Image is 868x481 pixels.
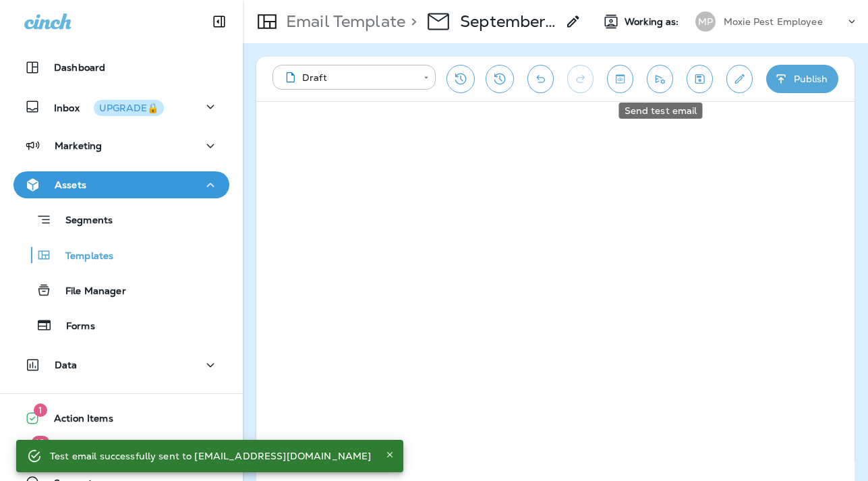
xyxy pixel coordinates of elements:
button: UPGRADE🔒 [94,100,164,116]
span: Action Items [40,413,113,429]
span: 19 [31,436,49,449]
p: September P&O 2025 [460,11,557,32]
p: File Manager [52,285,126,298]
button: InboxUPGRADE🔒 [13,93,229,120]
button: Forms [13,311,229,339]
button: Send test email [647,65,673,93]
button: Segments [13,205,229,234]
button: Restore from previous version [446,65,475,93]
span: 1 [34,403,47,417]
button: Marketing [13,132,229,159]
button: 19What's New [13,437,229,464]
p: > [405,11,417,32]
button: Assets [13,171,229,198]
button: Toggle preview [607,65,633,93]
span: Working as: [625,16,682,28]
button: Templates [13,241,229,269]
p: Inbox [54,100,164,114]
button: Data [13,351,229,378]
p: Assets [55,179,86,190]
p: Dashboard [54,62,105,73]
button: Save [687,65,713,93]
button: File Manager [13,276,229,304]
p: Forms [53,320,95,333]
button: Collapse Sidebar [200,8,238,35]
button: Edit details [726,65,753,93]
p: Data [55,360,78,370]
div: Send test email [619,103,703,119]
p: Moxie Pest Employee [724,16,823,27]
div: Draft [282,71,414,84]
div: UPGRADE🔒 [99,103,158,113]
div: MP [695,11,716,32]
p: Email Template [281,11,405,32]
p: Marketing [55,140,102,151]
button: Dashboard [13,54,229,81]
p: Templates [52,250,113,263]
p: Segments [52,215,113,228]
button: 1Action Items [13,405,229,432]
button: Close [382,447,398,463]
div: Test email successfully sent to [EMAIL_ADDRESS][DOMAIN_NAME] [50,444,371,468]
button: Undo [527,65,554,93]
button: View Changelog [486,65,514,93]
button: Publish [766,65,838,93]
